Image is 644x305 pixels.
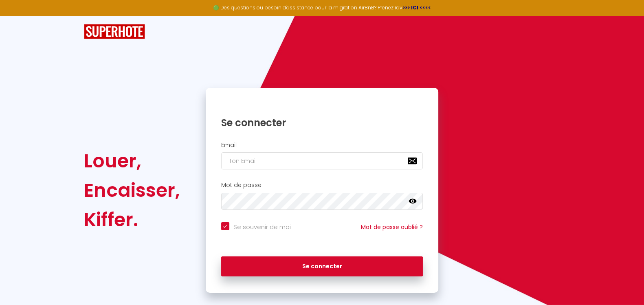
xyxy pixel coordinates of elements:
div: Encaisser, [84,176,180,205]
h2: Mot de passe [221,182,423,189]
div: Louer, [84,146,180,176]
h2: Email [221,142,423,149]
input: Ton Email [221,152,423,169]
div: Kiffer. [84,205,180,234]
a: Mot de passe oublié ? [361,223,423,231]
h1: Se connecter [221,116,423,129]
img: SuperHote logo [84,24,145,39]
button: Se connecter [221,256,423,277]
a: >>> ICI <<<< [402,4,431,11]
